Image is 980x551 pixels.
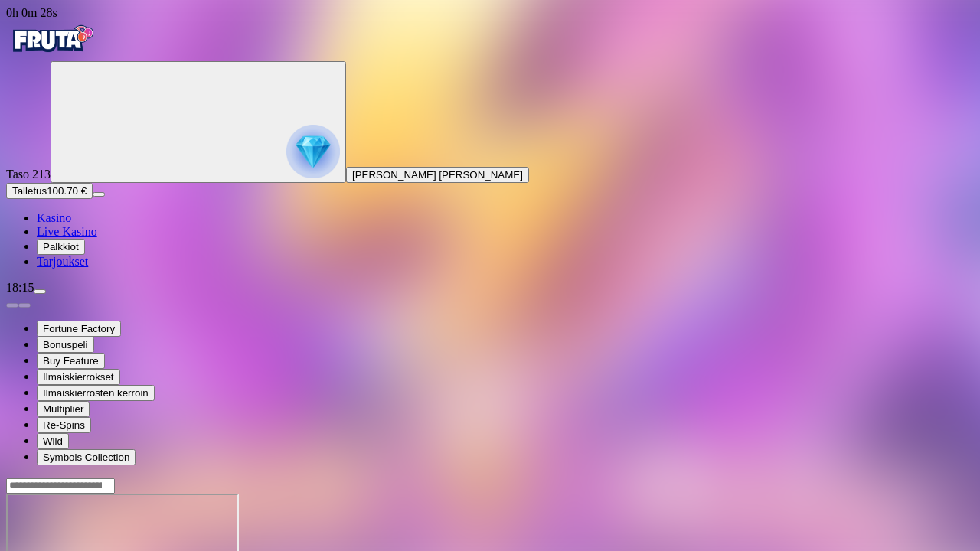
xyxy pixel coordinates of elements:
span: 18:15 [6,281,34,294]
span: [PERSON_NAME] [PERSON_NAME] [352,169,523,181]
button: reward progress [51,61,346,183]
button: Talletusplus icon100.70 € [6,183,93,199]
span: Tarjoukset [37,255,88,268]
span: Wild [43,435,63,447]
nav: Primary [6,20,974,269]
input: Search [6,478,115,494]
button: menu [93,192,105,197]
span: Bonuspeli [43,339,88,350]
span: Re-Spins [43,419,85,431]
a: poker-chip iconLive Kasino [37,225,97,238]
img: reward progress [286,125,340,178]
span: Fortune Factory [43,323,115,334]
span: user session time [6,6,57,19]
button: Bonuspeli [37,337,94,353]
span: Symbols Collection [43,452,129,463]
button: Buy Feature [37,353,105,369]
img: Fruta [6,20,98,58]
span: Multiplier [43,403,83,415]
button: Ilmaiskierrosten kerroin [37,385,155,401]
button: Wild [37,433,69,449]
button: [PERSON_NAME] [PERSON_NAME] [346,167,529,183]
button: menu [34,289,46,294]
button: reward iconPalkkiot [37,239,85,255]
span: Talletus [12,185,47,197]
span: Live Kasino [37,225,97,238]
button: prev slide [6,303,18,308]
button: Ilmaiskierrokset [37,369,120,385]
span: Palkkiot [43,241,79,253]
a: Fruta [6,47,98,60]
span: 100.70 € [47,185,87,197]
a: gift-inverted iconTarjoukset [37,255,88,268]
button: Re-Spins [37,417,91,433]
span: Kasino [37,211,71,224]
span: Ilmaiskierrokset [43,371,114,383]
button: Fortune Factory [37,321,121,337]
span: Taso 213 [6,168,51,181]
button: next slide [18,303,31,308]
button: Symbols Collection [37,449,136,465]
button: Multiplier [37,401,90,417]
span: Ilmaiskierrosten kerroin [43,387,149,399]
span: Buy Feature [43,355,99,367]
a: diamond iconKasino [37,211,71,224]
